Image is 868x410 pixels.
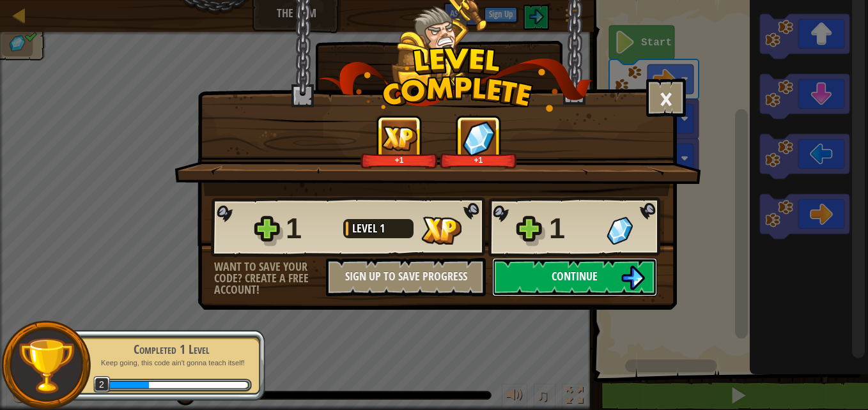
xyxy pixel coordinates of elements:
button: × [646,79,686,117]
div: 1 [286,208,336,249]
img: Gems Gained [462,121,495,156]
span: 1 [380,220,385,236]
span: Continue [552,268,598,284]
div: Completed 1 Level [91,340,252,358]
button: Continue [492,258,657,296]
div: +1 [442,155,515,165]
img: Gems Gained [607,216,633,245]
span: 2 [93,376,111,393]
div: Want to save your code? Create a free account! [214,261,326,296]
span: Level [352,220,380,236]
img: XP Gained [382,126,417,151]
img: trophy.png [17,337,75,395]
div: 1 [549,208,599,249]
button: Sign Up to Save Progress [326,258,486,296]
img: XP Gained [421,216,461,245]
img: Continue [621,266,645,290]
img: level_complete.png [318,47,593,112]
div: +1 [363,155,435,165]
p: Keep going, this code ain't gonna teach itself! [91,358,252,368]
